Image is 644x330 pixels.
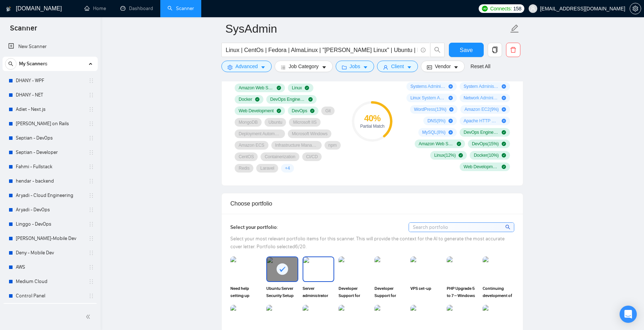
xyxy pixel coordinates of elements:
[530,6,535,11] span: user
[226,46,418,55] input: Search Freelance Jobs...
[502,153,506,157] span: check-circle
[448,130,453,135] span: plus-circle
[88,78,94,84] span: holder
[447,285,478,299] span: PHP Upgrade 5 to 7 – Windows Server with XAMPP and Apache
[88,121,94,127] span: holder
[285,165,290,171] span: + 4
[410,84,446,89] span: Systems Administration ( 34 %)
[620,306,637,323] div: Open Intercom Messenger
[16,260,84,274] a: AWS
[448,96,453,100] span: plus-circle
[88,207,94,213] span: holder
[513,5,521,13] span: 158
[483,285,514,299] span: Continuing development of an assessment software
[292,108,307,114] span: DevOps
[409,223,514,232] input: Search portfolio
[16,160,84,174] a: Fahmi - Fullstack
[16,303,84,317] a: SysAdmin
[502,165,506,169] span: check-circle
[16,217,84,231] a: Linggo - DevOps
[270,96,305,102] span: DevOps Engineering
[88,264,94,270] span: holder
[268,119,282,125] span: Ubuntu
[410,285,442,299] span: VPS set-up
[16,131,84,145] a: Septian - DevOps
[277,109,281,113] span: check-circle
[230,305,262,330] img: portfolio thumbnail image
[322,65,327,70] span: caret-down
[275,142,318,148] span: Infrastructure Management
[414,107,446,112] span: WordPress ( 13 %)
[88,164,94,170] span: holder
[421,48,425,52] span: info-circle
[502,96,506,100] span: plus-circle
[410,95,446,101] span: Linux System Administration ( 22 %)
[4,23,43,38] span: Scanner
[472,141,499,147] span: DevOps ( 15 %)
[16,246,84,260] a: Deny - Mobile Dev
[474,152,498,158] span: Docker ( 10 %)
[464,118,499,124] span: Apache HTTP Server ( 8 %)
[630,3,641,14] button: setting
[227,65,233,70] span: setting
[306,154,318,160] span: CI/CD
[505,223,511,231] span: search
[88,92,94,98] span: holder
[502,142,506,146] span: check-circle
[464,164,499,170] span: Web Development ( 10 %)
[630,6,641,11] span: setting
[325,108,331,114] span: Git
[239,165,249,171] span: Redis
[16,102,84,117] a: Adiet - Next.js
[230,193,514,214] div: Choose portfolio
[410,256,442,282] img: portfolio thumbnail image
[261,65,266,70] span: caret-down
[339,305,370,330] img: portfolio thumbnail image
[502,119,506,123] span: plus-circle
[289,62,318,70] span: Job Category
[88,279,94,284] span: holder
[235,62,258,70] span: Advanced
[293,119,316,125] span: Microsoft IIS
[460,46,473,55] span: Save
[506,47,520,53] span: delete
[407,65,412,70] span: caret-down
[490,5,512,13] span: Connects:
[502,107,506,112] span: plus-circle
[230,224,278,230] span: Select your portfolio:
[339,285,370,299] span: Developer Support for Website Transfer
[281,65,286,70] span: bars
[88,250,94,256] span: holder
[88,236,94,241] span: holder
[308,97,313,102] span: check-circle
[239,142,264,148] span: Amazon ECS
[488,43,502,57] button: copy
[16,117,84,131] a: [PERSON_NAME] on Rails
[255,97,259,102] span: check-circle
[464,107,498,112] span: Amazon EC2 ( 9 %)
[239,119,258,125] span: MongoDB
[88,178,94,184] span: holder
[230,256,262,282] img: portfolio thumbnail image
[16,231,84,246] a: [PERSON_NAME]-Mobile Dev
[88,107,94,112] span: holder
[225,20,509,38] input: Scanner name...
[16,274,84,289] a: Medium Cloud
[483,305,514,330] img: portfolio thumbnail image
[221,61,272,72] button: settingAdvancedcaret-down
[239,154,254,160] span: CentOS
[303,305,334,330] img: portfolio thumbnail image
[470,62,490,70] a: Reset All
[449,43,484,57] button: Save
[88,150,94,155] span: holder
[239,131,281,137] span: Deployment Automation
[84,5,106,11] a: homeHome
[464,84,499,89] span: System Administration ( 23 %)
[630,6,641,11] a: setting
[120,5,153,11] a: dashboardDashboard
[506,43,520,57] button: delete
[86,313,93,320] span: double-left
[482,6,488,11] img: upwork-logo.png
[377,61,418,72] button: userClientcaret-down
[421,61,465,72] button: idcardVendorcaret-down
